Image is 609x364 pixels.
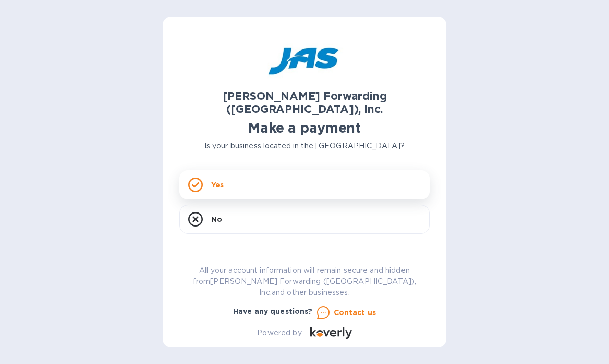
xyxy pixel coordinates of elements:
[223,90,387,116] b: [PERSON_NAME] Forwarding ([GEOGRAPHIC_DATA]), Inc.
[334,308,376,317] u: Contact us
[179,265,430,298] p: All your account information will remain secure and hidden from [PERSON_NAME] Forwarding ([GEOGRA...
[257,328,301,338] p: Powered by
[211,180,224,190] p: Yes
[179,120,430,136] h1: Make a payment
[211,214,222,224] p: No
[179,141,430,152] p: Is your business located in the [GEOGRAPHIC_DATA]?
[233,307,313,316] b: Have any questions?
